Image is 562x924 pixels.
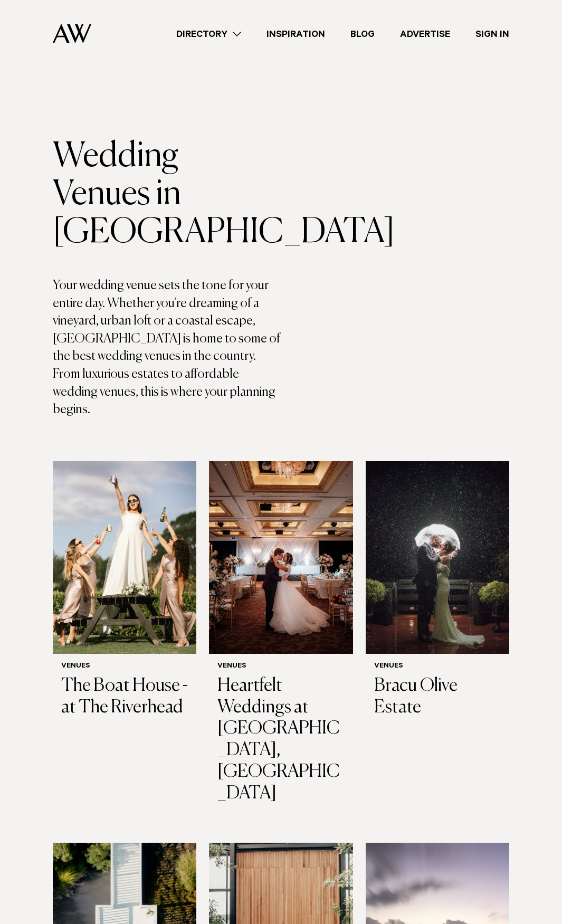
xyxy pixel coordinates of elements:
h6: Venues [61,662,188,671]
a: Sign In [463,27,522,41]
h1: Wedding Venues in [GEOGRAPHIC_DATA] [53,138,281,252]
h6: Venues [374,662,501,671]
img: Auckland Weddings Venues | Heartfelt Weddings at Cordis, Auckland [209,461,353,654]
img: Auckland Weddings Venues | The Boat House - at The Riverhead [53,461,196,654]
a: Blog [338,27,387,41]
a: Auckland Weddings Venues | The Boat House - at The Riverhead Venues The Boat House - at The River... [53,461,196,727]
h3: The Boat House - at The Riverhead [61,675,188,719]
h3: Bracu Olive Estate [374,675,501,719]
a: Directory [164,27,254,41]
img: rainy wedding at bracu estate [366,461,509,654]
h3: Heartfelt Weddings at [GEOGRAPHIC_DATA], [GEOGRAPHIC_DATA] [217,675,344,805]
img: Auckland Weddings Logo [53,24,91,43]
a: Auckland Weddings Venues | Heartfelt Weddings at Cordis, Auckland Venues Heartfelt Weddings at [G... [209,461,353,813]
h6: Venues [217,662,344,671]
a: Advertise [387,27,463,41]
a: Inspiration [254,27,338,41]
p: Your wedding venue sets the tone for your entire day. Whether you're dreaming of a vineyard, urba... [53,277,281,419]
a: rainy wedding at bracu estate Venues Bracu Olive Estate [366,461,509,727]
